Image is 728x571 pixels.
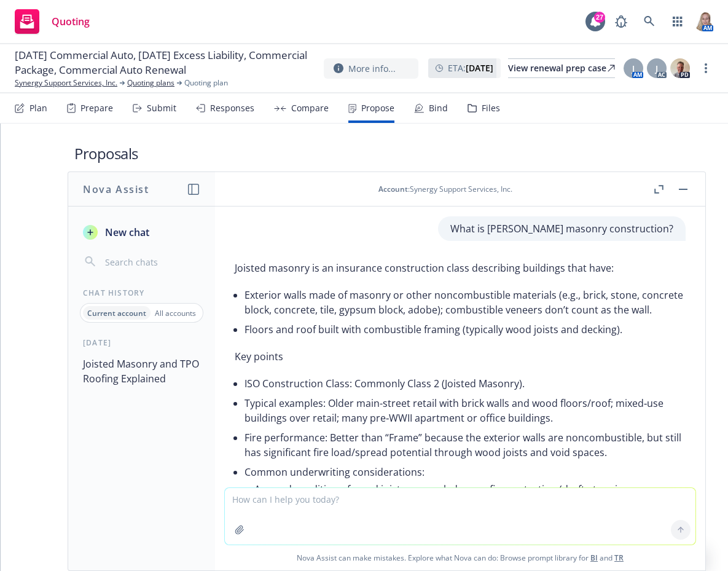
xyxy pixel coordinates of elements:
li: Floors and roof built with combustible framing (typically wood joists and decking). [245,320,686,339]
span: ETA : [448,61,493,74]
li: Fire performance: Better than “Frame” because the exterior walls are noncombustible, but still ha... [245,428,686,462]
a: Report a Bug [609,9,633,34]
li: ISO Construction Class: Commonly Class 2 (Joisted Masonry). [245,374,686,393]
strong: [DATE] [466,62,493,74]
div: 27 [594,12,605,23]
li: Age and condition of wood joists, concealed space fire protection (draft‑stopping, sprinklers). [254,479,686,514]
div: Files [482,103,500,113]
span: Quoting plan [184,77,228,89]
span: J [656,62,658,75]
a: Synergy Support Services, Inc. [15,77,117,89]
span: More info... [348,62,396,75]
div: Prepare [80,103,113,113]
a: BI [590,553,598,563]
input: Search chats [103,253,200,270]
div: : Synergy Support Services, Inc. [378,184,512,194]
p: Current account [87,308,146,318]
img: photo [694,12,713,31]
a: Switch app [665,9,690,34]
span: [DATE] Commercial Auto, [DATE] Excess Liability, Commercial Package, Commercial Auto Renewal [15,48,314,77]
p: All accounts [155,308,196,318]
div: Chat History [68,288,215,298]
div: Compare [291,103,329,113]
h1: Proposals [74,143,654,163]
div: Responses [210,103,254,113]
p: Key points [235,349,686,364]
a: Quoting [10,4,95,39]
span: J [632,62,635,75]
a: Search [637,9,662,34]
div: View renewal prep case [508,59,615,77]
div: Bind [429,103,448,113]
button: Joisted Masonry and TPO Roofing Explained [78,353,205,390]
p: What is [PERSON_NAME] masonry construction? [450,221,673,236]
div: [DATE] [68,337,215,348]
span: Quoting [52,17,90,26]
button: More info... [324,58,418,79]
h1: Nova Assist [83,182,149,197]
span: Nova Assist can make mistakes. Explore what Nova can do: Browse prompt library for and [220,545,700,570]
a: TR [614,553,624,563]
p: Joisted masonry is an insurance construction class describing buildings that have: [235,261,686,275]
li: Exterior walls made of masonry or other noncombustible materials (e.g., brick, stone, concrete bl... [245,285,686,320]
a: Quoting plans [127,77,174,89]
li: Typical examples: Older main-street retail with brick walls and wood floors/roof; mixed‑use build... [245,393,686,428]
img: photo [670,58,690,78]
span: Account [378,184,408,194]
button: New chat [78,221,205,243]
a: View renewal prep case [508,58,615,78]
div: Plan [29,103,47,113]
a: more [699,61,713,76]
div: Submit [147,103,176,113]
span: New chat [103,225,149,240]
div: Propose [361,103,394,113]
